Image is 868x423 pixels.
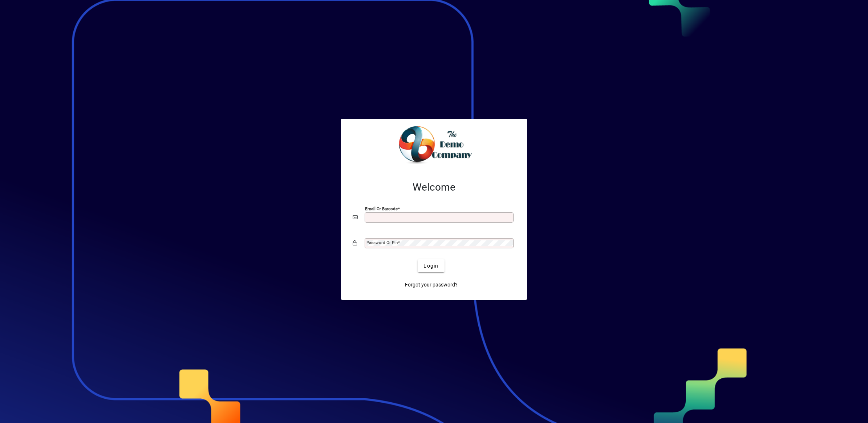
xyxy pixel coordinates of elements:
[366,240,398,245] mat-label: Password or Pin
[353,181,515,194] h2: Welcome
[405,281,458,289] span: Forgot your password?
[402,278,461,291] a: Forgot your password?
[365,206,398,211] mat-label: Email or Barcode
[418,259,444,272] button: Login
[423,262,438,270] span: Login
